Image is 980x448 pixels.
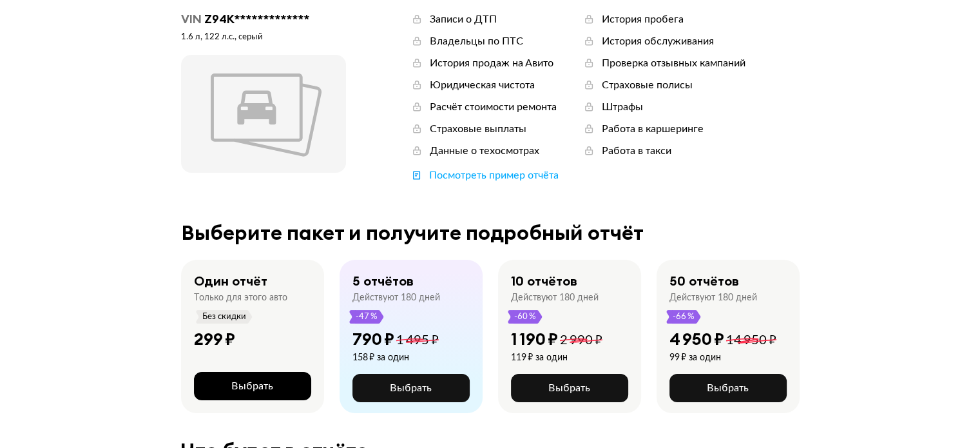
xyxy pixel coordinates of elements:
[352,352,439,364] div: 158 ₽ за один
[511,329,558,349] div: 1 190 ₽
[430,12,497,26] div: Записи о ДТП
[430,122,526,136] div: Страховые выплаты
[430,34,523,48] div: Владельцы по ПТС
[707,383,749,393] span: Выбрать
[429,168,559,182] div: Посмотреть пример отчёта
[430,56,553,70] div: История продаж на Авито
[181,32,346,43] div: 1.6 л, 122 л.c., серый
[352,273,414,289] div: 5 отчётов
[194,273,267,289] div: Один отчёт
[602,78,693,92] div: Страховые полисы
[194,372,311,400] button: Выбрать
[669,329,724,349] div: 4 950 ₽
[181,12,202,26] span: VIN
[231,381,273,391] span: Выбрать
[396,334,439,347] span: 1 495 ₽
[602,122,704,136] div: Работа в каршеринге
[602,100,643,114] div: Штрафы
[726,334,776,347] span: 14 950 ₽
[602,144,671,158] div: Работа в такси
[669,273,739,289] div: 50 отчётов
[194,292,287,304] div: Только для этого авто
[548,383,590,393] span: Выбрать
[560,334,602,347] span: 2 990 ₽
[352,329,394,349] div: 790 ₽
[511,292,599,304] div: Действуют 180 дней
[669,292,757,304] div: Действуют 180 дней
[672,310,695,324] span: -66 %
[430,78,535,92] div: Юридическая чистота
[511,273,577,289] div: 10 отчётов
[514,310,537,324] span: -60 %
[602,34,714,48] div: История обслуживания
[602,12,684,26] div: История пробега
[669,352,776,364] div: 99 ₽ за один
[430,100,557,114] div: Расчёт стоимости ремонта
[194,329,235,349] div: 299 ₽
[352,374,470,402] button: Выбрать
[355,310,378,324] span: -47 %
[511,374,628,402] button: Выбрать
[430,144,539,158] div: Данные о техосмотрах
[410,168,559,182] a: Посмотреть пример отчёта
[181,221,800,244] div: Выберите пакет и получите подробный отчёт
[352,292,440,304] div: Действуют 180 дней
[669,374,787,402] button: Выбрать
[202,310,247,324] span: Без скидки
[511,352,602,364] div: 119 ₽ за один
[602,56,745,70] div: Проверка отзывных кампаний
[390,383,432,393] span: Выбрать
